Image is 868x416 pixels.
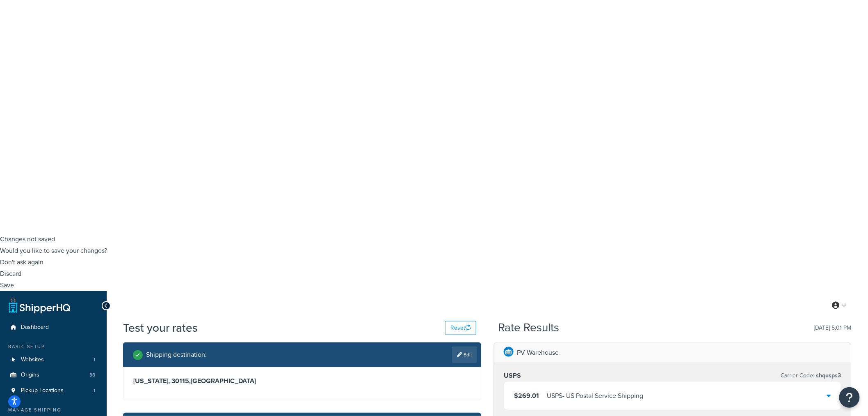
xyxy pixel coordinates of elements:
[452,347,477,363] a: Edit
[21,387,64,394] span: Pickup Locations
[6,352,101,367] li: Websites
[498,321,560,334] h2: Rate Results
[517,347,559,358] p: PV Warehouse
[6,352,101,367] a: Websites1
[146,351,207,358] h2: Shipping destination :
[89,372,95,379] span: 38
[839,387,860,408] button: Open Resource Center
[815,371,841,380] span: shqusps3
[6,407,101,414] div: Manage Shipping
[6,320,101,335] a: Dashboard
[6,343,101,350] div: Basic Setup
[6,383,101,398] li: Pickup Locations
[94,387,95,394] span: 1
[6,383,101,398] a: Pickup Locations1
[781,370,841,381] p: Carrier Code:
[21,324,49,331] span: Dashboard
[21,356,44,363] span: Websites
[445,321,476,335] button: Reset
[94,356,95,363] span: 1
[133,377,471,385] h3: [US_STATE], 30115 , [GEOGRAPHIC_DATA]
[6,367,101,383] li: Origins
[814,322,852,334] p: [DATE] 5:01 PM
[123,320,198,336] h1: Test your rates
[21,372,39,379] span: Origins
[547,390,643,402] div: USPS - US Postal Service Shipping
[514,391,539,400] span: $269.01
[504,372,521,380] h3: USPS
[6,367,101,383] a: Origins38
